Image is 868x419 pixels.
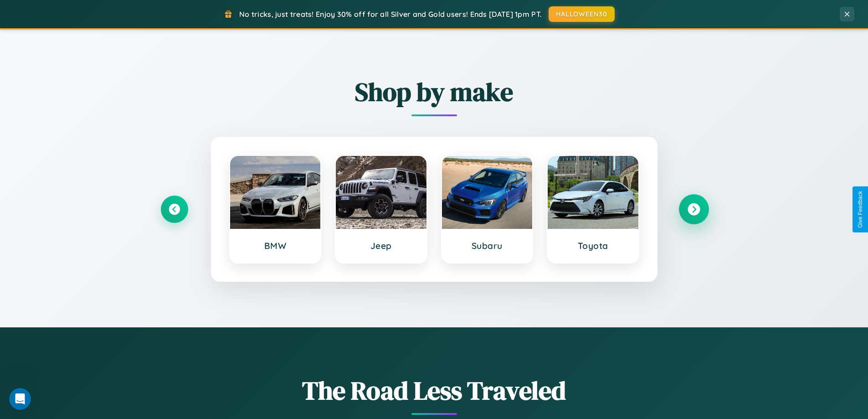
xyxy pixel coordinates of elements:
iframe: Intercom live chat [9,388,31,410]
h2: Shop by make [161,74,708,109]
h3: BMW [239,240,312,251]
span: No tricks, just treats! Enjoy 30% off for all Silver and Gold users! Ends [DATE] 1pm PT. [239,10,542,19]
button: HALLOWEEN30 [549,6,615,22]
div: Give Feedback [857,191,863,228]
h3: Toyota [557,240,629,251]
h3: Jeep [345,240,417,251]
h1: The Road Less Traveled [161,373,708,408]
h3: Subaru [451,240,524,251]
